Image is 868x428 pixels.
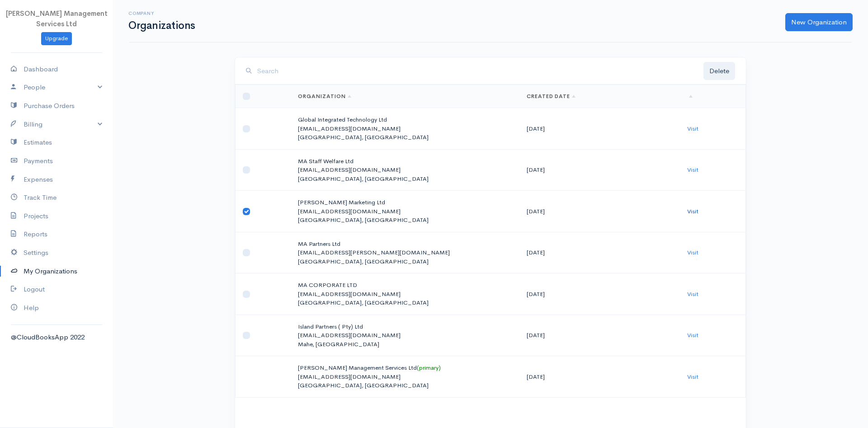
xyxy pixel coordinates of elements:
[417,364,441,372] span: (primary)
[298,372,512,381] p: [EMAIL_ADDRESS][DOMAIN_NAME]
[519,232,680,273] td: [DATE]
[298,93,351,100] a: Organization
[519,356,680,398] td: [DATE]
[687,373,698,381] a: Visit
[519,191,680,232] td: [DATE]
[687,125,698,132] a: Visit
[298,133,512,142] p: [GEOGRAPHIC_DATA], [GEOGRAPHIC_DATA]
[291,356,519,398] td: [PERSON_NAME] Management Services Ltd
[519,108,680,150] td: [DATE]
[298,207,512,216] p: [EMAIL_ADDRESS][DOMAIN_NAME]
[298,216,512,225] p: [GEOGRAPHIC_DATA], [GEOGRAPHIC_DATA]
[785,13,853,32] a: New Organization
[519,315,680,356] td: [DATE]
[687,331,698,339] a: Visit
[687,166,698,174] a: Visit
[291,273,519,315] td: MA CORPORATE LTD
[298,124,512,133] p: [EMAIL_ADDRESS][DOMAIN_NAME]
[527,93,576,100] a: Created Date
[687,290,698,298] a: Visit
[6,9,108,28] span: [PERSON_NAME] Management Services Ltd
[298,290,512,299] p: [EMAIL_ADDRESS][DOMAIN_NAME]
[687,249,698,256] a: Visit
[703,62,735,80] button: Delete
[298,381,512,390] p: [GEOGRAPHIC_DATA], [GEOGRAPHIC_DATA]
[291,232,519,273] td: MA Partners Ltd
[291,191,519,232] td: [PERSON_NAME] Marketing Ltd
[41,32,72,45] a: Upgrade
[298,174,512,183] p: [GEOGRAPHIC_DATA], [GEOGRAPHIC_DATA]
[519,273,680,315] td: [DATE]
[291,149,519,191] td: MA Staff Welfare Ltd
[298,257,512,266] p: [GEOGRAPHIC_DATA], [GEOGRAPHIC_DATA]
[128,20,195,31] h1: Organizations
[128,11,195,16] h6: Company
[257,62,703,80] input: Search
[298,340,512,349] p: Mahe, [GEOGRAPHIC_DATA]
[298,165,512,174] p: [EMAIL_ADDRESS][DOMAIN_NAME]
[11,332,102,343] div: @CloudBooksApp 2022
[291,315,519,356] td: Island Partners ( Pty) Ltd
[298,298,512,307] p: [GEOGRAPHIC_DATA], [GEOGRAPHIC_DATA]
[687,207,698,215] a: Visit
[298,331,512,340] p: [EMAIL_ADDRESS][DOMAIN_NAME]
[519,149,680,191] td: [DATE]
[291,108,519,150] td: Global Integrated Technology Ltd
[298,248,512,257] p: [EMAIL_ADDRESS][PERSON_NAME][DOMAIN_NAME]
